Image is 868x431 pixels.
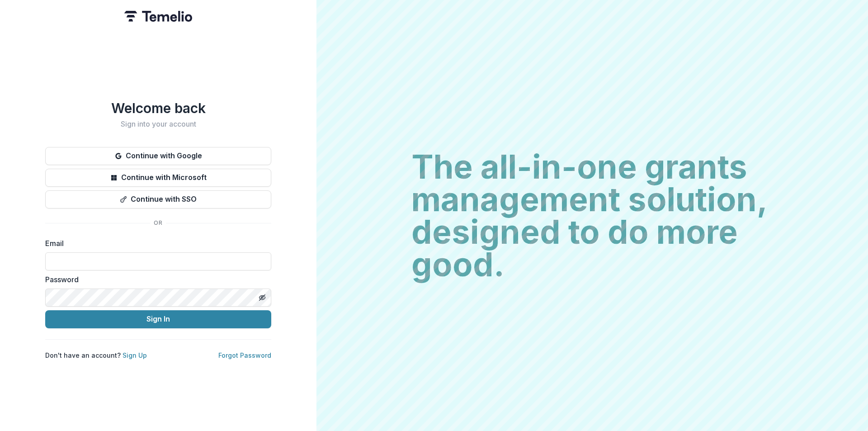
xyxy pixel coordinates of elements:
h1: Welcome back [45,100,271,116]
h2: Sign into your account [45,120,271,128]
label: Email [45,238,266,249]
a: Forgot Password [218,351,271,359]
button: Toggle password visibility [255,290,269,305]
img: Temelio [124,11,192,22]
label: Password [45,274,266,285]
button: Continue with Google [45,147,271,165]
button: Continue with SSO [45,190,271,208]
button: Sign In [45,310,271,328]
p: Don't have an account? [45,350,147,360]
a: Sign Up [123,351,147,359]
button: Continue with Microsoft [45,169,271,187]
